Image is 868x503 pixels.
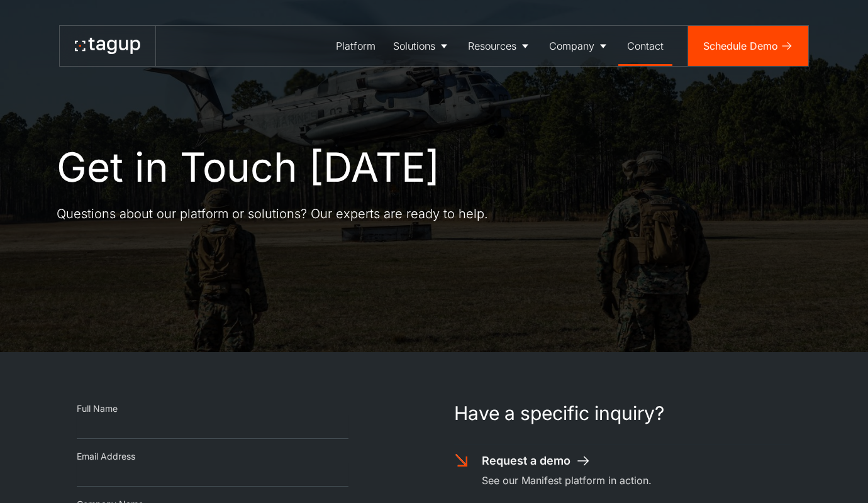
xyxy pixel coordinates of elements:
[549,38,594,53] div: Company
[384,26,459,66] a: Solutions
[540,26,618,66] a: Company
[459,26,540,66] a: Resources
[77,450,348,463] div: Email Address
[627,38,664,53] div: Contact
[482,453,570,469] div: Request a demo
[703,38,778,53] div: Schedule Demo
[57,145,440,190] h1: Get in Touch [DATE]
[482,473,652,488] div: See our Manifest platform in action.
[393,38,435,53] div: Solutions
[468,38,516,53] div: Resources
[482,453,591,469] a: Request a demo
[57,205,488,223] p: Questions about our platform or solutions? Our experts are ready to help.
[454,402,791,424] h1: Have a specific inquiry?
[327,26,384,66] a: Platform
[688,26,808,66] a: Schedule Demo
[336,38,376,53] div: Platform
[77,402,348,415] div: Full Name
[618,26,672,66] a: Contact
